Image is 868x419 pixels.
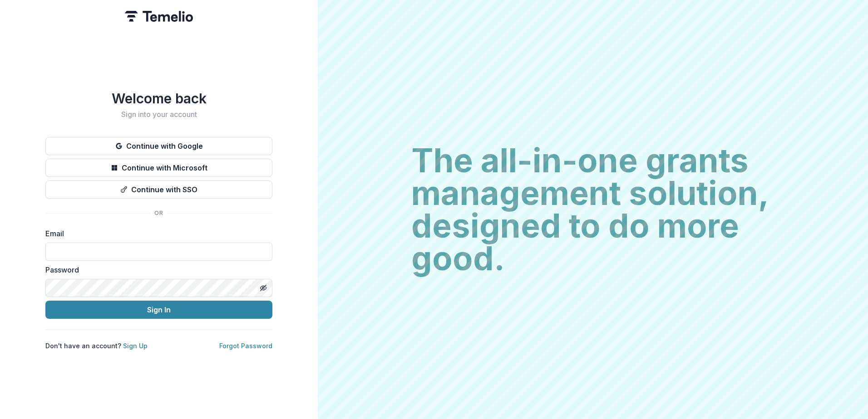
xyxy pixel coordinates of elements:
a: Forgot Password [219,342,272,350]
h2: Sign into your account [45,110,272,119]
h1: Welcome back [45,90,272,107]
label: Email [45,228,267,239]
button: Continue with Google [45,137,272,155]
img: Temelio [125,11,193,22]
p: Don't have an account? [45,341,148,351]
button: Toggle password visibility [256,281,271,295]
button: Continue with SSO [45,180,272,199]
a: Sign Up [123,342,148,350]
button: Sign In [45,301,272,319]
label: Password [45,264,267,275]
button: Continue with Microsoft [45,159,272,177]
